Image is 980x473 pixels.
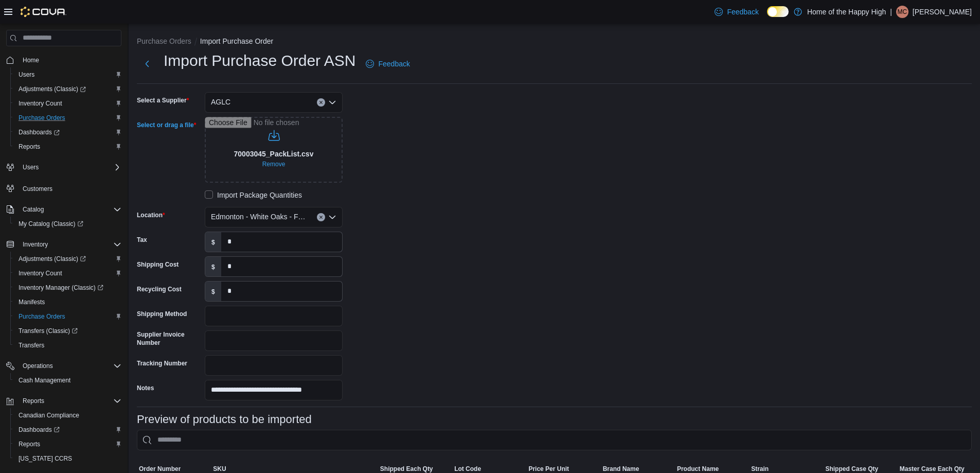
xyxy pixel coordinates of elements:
[19,284,103,292] span: Inventory Manager (Classic)
[14,374,75,387] a: Cash Management
[19,220,83,228] span: My Catalog (Classic)
[677,465,719,473] span: Product Name
[14,97,121,110] span: Inventory Count
[139,465,181,473] span: Order Number
[10,67,126,82] button: Users
[19,376,70,384] span: Cash Management
[23,185,52,193] span: Customers
[10,451,126,466] button: [US_STATE] CCRS
[19,312,65,321] span: Purchase Orders
[23,205,44,214] span: Catalog
[900,465,965,473] span: Master Case Each Qty
[14,452,121,465] span: Washington CCRS
[262,160,286,168] span: Remove
[727,7,758,17] span: Feedback
[10,281,126,295] a: Inventory Manager (Classic)
[19,128,60,136] span: Dashboards
[14,253,90,265] a: Adjustments (Classic)
[137,384,154,392] label: Notes
[10,139,126,154] button: Reports
[19,440,40,448] span: Reports
[10,408,126,423] button: Canadian Compliance
[137,430,972,450] input: This is a search bar. As you type, the results lower in the page will automatically filter.
[23,240,48,249] span: Inventory
[213,465,226,473] span: SKU
[19,411,79,419] span: Canadian Compliance
[137,330,201,347] label: Supplier Invoice Number
[14,424,121,436] span: Dashboards
[23,56,39,64] span: Home
[10,252,126,266] a: Adjustments (Classic)
[19,360,121,372] span: Operations
[14,218,121,230] span: My Catalog (Classic)
[896,6,908,18] div: Megan Charlesworth
[10,309,126,324] button: Purchase Orders
[14,310,121,323] span: Purchase Orders
[19,203,121,216] span: Catalog
[19,426,60,434] span: Dashboards
[317,98,325,107] button: Clear input
[14,452,76,465] a: [US_STATE] CCRS
[751,465,769,473] span: Strain
[14,339,121,352] span: Transfers
[10,82,126,96] a: Adjustments (Classic)
[205,257,221,276] label: $
[19,395,121,407] span: Reports
[10,373,126,388] button: Cash Management
[23,362,53,370] span: Operations
[137,359,187,367] label: Tracking Number
[807,6,886,18] p: Home of the Happy High
[14,126,121,138] span: Dashboards
[14,97,66,110] a: Inventory Count
[10,111,126,125] button: Purchase Orders
[19,203,48,216] button: Catalog
[137,54,157,74] button: Next
[14,253,121,265] span: Adjustments (Classic)
[137,236,147,244] label: Tax
[19,54,43,66] a: Home
[200,37,273,45] button: Import Purchase Order
[19,327,78,335] span: Transfers (Classic)
[205,117,343,183] input: Use aria labels when no actual label is in use
[211,96,230,108] span: AGLC
[137,260,179,269] label: Shipping Cost
[528,465,569,473] span: Price Per Unit
[19,161,43,173] button: Users
[10,217,126,231] a: My Catalog (Classic)
[898,6,907,18] span: MC
[14,310,69,323] a: Purchase Orders
[10,324,126,338] a: Transfers (Classic)
[14,424,64,436] a: Dashboards
[14,83,90,95] a: Adjustments (Classic)
[19,360,57,372] button: Operations
[19,54,121,66] span: Home
[19,341,44,349] span: Transfers
[317,213,325,221] button: Clear input
[19,238,52,251] button: Inventory
[378,59,409,69] span: Feedback
[14,112,69,124] a: Purchase Orders
[14,438,121,450] span: Reports
[380,465,433,473] span: Shipped Each Qty
[19,114,65,122] span: Purchase Orders
[205,189,302,201] label: Import Package Quantities
[10,125,126,139] a: Dashboards
[362,54,414,74] a: Feedback
[164,50,355,71] h1: Import Purchase Order ASN
[19,71,34,79] span: Users
[6,48,121,469] nav: Complex example
[10,266,126,281] button: Inventory Count
[2,394,126,408] button: Reports
[205,232,221,252] label: $
[10,295,126,309] button: Manifests
[2,359,126,373] button: Operations
[205,282,221,301] label: $
[14,282,108,294] a: Inventory Manager (Classic)
[14,126,64,138] a: Dashboards
[14,267,66,279] a: Inventory Count
[14,296,49,308] a: Manifests
[19,269,62,277] span: Inventory Count
[10,338,126,353] button: Transfers
[2,202,126,217] button: Catalog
